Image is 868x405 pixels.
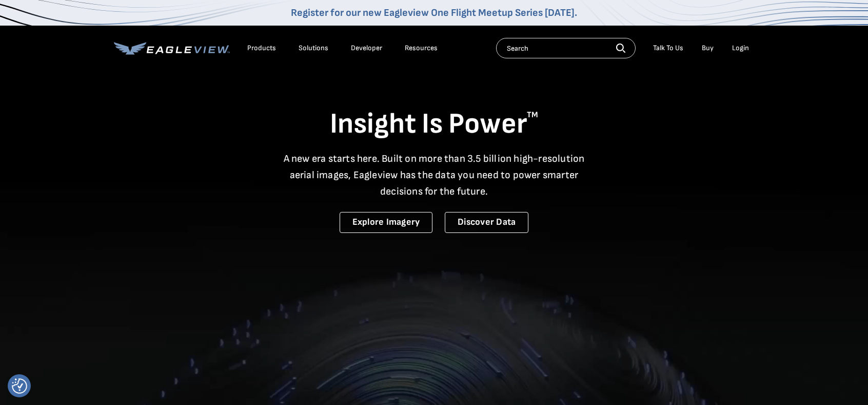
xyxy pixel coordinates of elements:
div: Resources [405,44,438,53]
div: Products [247,44,276,53]
h1: Insight Is Power [114,106,754,142]
button: Consent Preferences [12,378,27,394]
div: Solutions [299,44,328,53]
a: Buy [702,44,714,53]
div: Login [732,44,749,53]
div: Talk To Us [653,44,683,53]
a: Explore Imagery [340,212,433,233]
img: Revisit consent button [12,378,27,394]
sup: TM [527,110,538,120]
input: Search [496,38,636,58]
p: A new era starts here. Built on more than 3.5 billion high-resolution aerial images, Eagleview ha... [277,151,591,200]
a: Register for our new Eagleview One Flight Meetup Series [DATE]. [291,7,577,19]
a: Developer [351,44,382,53]
a: Discover Data [445,212,528,233]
